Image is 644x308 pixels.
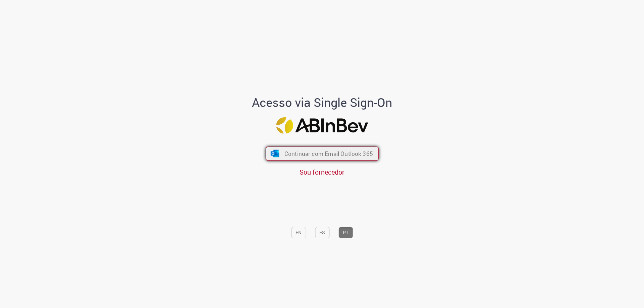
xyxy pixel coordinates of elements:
button: ícone Azure/Microsoft 360 Continuar com Email Outlook 365 [266,147,379,161]
a: Sou fornecedor [300,168,344,177]
h1: Acesso via Single Sign-On [229,96,415,109]
button: PT [338,227,353,238]
img: ícone Azure/Microsoft 360 [270,150,280,157]
span: Continuar com Email Outlook 365 [284,150,373,158]
img: Logo ABInBev [276,117,368,134]
button: ES [315,227,329,238]
button: EN [291,227,306,238]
